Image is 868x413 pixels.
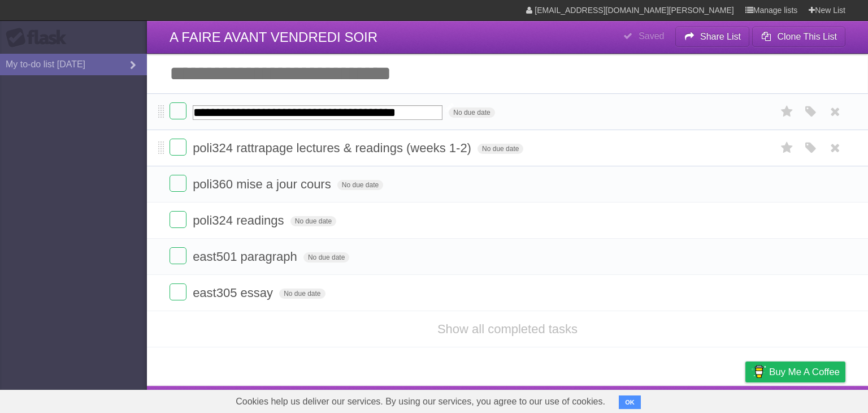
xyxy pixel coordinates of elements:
button: Share List [675,27,750,47]
b: Clone This List [777,32,837,41]
span: A FAIRE AVANT VENDREDI SOIR [170,29,377,45]
div: Flask [6,28,73,48]
a: Suggest a feature [774,389,845,410]
img: Buy me a coffee [751,362,766,381]
span: Cookies help us deliver our services. By using our services, you agree to our use of cookies. [224,390,617,413]
label: Star task [776,102,798,121]
label: Star task [776,139,798,157]
span: poli360 mise a jour cours [193,177,334,191]
span: No due date [478,144,523,154]
a: Privacy [731,389,760,410]
label: Done [170,211,186,228]
b: Saved [639,31,664,41]
a: Buy me a coffee [745,362,845,382]
button: OK [619,395,641,409]
span: No due date [303,252,349,263]
span: No due date [290,216,336,226]
label: Done [170,102,186,119]
span: east305 essay [193,286,276,300]
b: Share List [700,32,741,41]
button: Clone This List [752,27,845,47]
label: Done [170,283,186,300]
a: Show all completed tasks [437,322,578,336]
a: Developers [632,389,678,410]
a: Terms [692,389,717,410]
label: Done [170,247,186,264]
a: About [595,389,619,410]
span: No due date [337,180,383,190]
span: No due date [449,107,494,118]
span: No due date [279,289,325,299]
label: Done [170,139,186,156]
span: east501 paragraph [193,249,300,264]
label: Done [170,175,186,192]
span: poli324 rattrapage lectures & readings (weeks 1-2) [193,141,474,155]
span: Buy me a coffee [769,362,840,382]
span: poli324 readings [193,213,287,227]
